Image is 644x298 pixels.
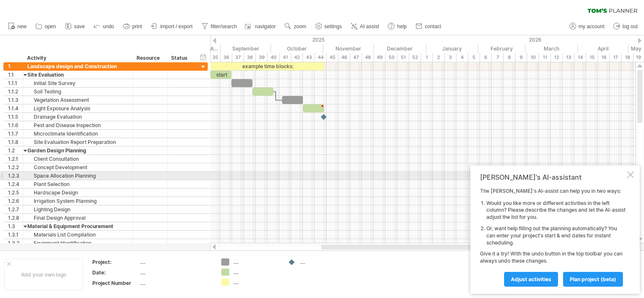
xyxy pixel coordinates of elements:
div: 11 [539,53,551,62]
div: 49 [374,53,386,62]
a: navigator [244,21,278,32]
div: 45 [327,53,338,62]
div: Equipment Identification [27,239,128,247]
span: new [17,24,27,29]
span: help [397,24,407,29]
div: 9 [515,53,527,62]
div: 1.1.8 [8,138,23,146]
span: import / export [160,24,193,29]
div: 1.2.1 [8,155,23,163]
div: Resource [137,54,162,62]
div: 36 [220,53,232,62]
div: Irrigation System Planning [27,197,128,205]
a: undo [91,21,117,32]
a: filter/search [199,21,239,32]
div: 47 [350,53,362,62]
div: .... [140,279,211,287]
div: March 2026 [526,44,578,53]
div: 18 [622,53,633,62]
div: 1.2.5 [8,189,23,197]
div: 1.1.6 [8,121,23,129]
div: September 2025 [220,44,271,53]
a: save [63,21,87,32]
div: Plant Selection [27,180,128,188]
div: Materials List Compilation [27,231,128,239]
div: Date: [92,269,139,276]
div: 38 [244,53,256,62]
div: 1.1.5 [8,113,23,121]
div: 43 [303,53,315,62]
div: 51 [397,53,409,62]
div: Garden Design Planning [27,146,128,154]
div: 50 [386,53,397,62]
div: Status [171,54,190,62]
div: 1 [421,53,433,62]
a: plan project (beta) [563,272,623,287]
div: Microclimate Identification [27,130,128,138]
li: Or, want help filling out the planning automatically? You can enter your project's start & end da... [486,225,625,246]
div: 15 [586,53,598,62]
span: Adjust activities [511,276,551,282]
div: 5 [468,53,480,62]
a: open [33,21,59,32]
div: 48 [362,53,374,62]
span: plan project (beta) [570,276,616,282]
span: my account [579,24,604,29]
div: 1.1.7 [8,130,23,138]
div: 12 [551,53,563,62]
div: 42 [291,53,303,62]
div: 1.3 [8,222,23,230]
div: .... [233,269,279,276]
div: .... [140,258,211,266]
div: Client Consultation [27,155,128,163]
div: 13 [563,53,574,62]
span: filter/search [211,24,237,29]
a: zoom [282,21,309,32]
div: 1.1.3 [8,96,23,104]
div: Light Exposure Analysis [27,104,128,112]
div: 1.2 [8,146,23,154]
div: Project: [92,258,139,266]
span: zoom [294,24,306,29]
div: 1.2.2 [8,163,23,171]
div: 40 [268,53,279,62]
div: The [PERSON_NAME]'s AI-assist can help you in two ways: Give it a try! With the undo button in th... [480,188,625,286]
div: 7 [492,53,504,62]
div: Final Design Approval [27,214,128,222]
span: contact [425,24,441,29]
li: Would you like more or different activities in the left column? Please describe the changes and l... [486,200,625,221]
div: 44 [315,53,327,62]
div: Material & Equipment Procurement [27,222,128,230]
span: open [45,24,56,29]
div: .... [233,279,279,286]
div: 6 [480,53,492,62]
div: .... [300,258,346,266]
span: undo [103,24,114,29]
a: contact [413,21,444,32]
div: 1 [8,62,23,70]
div: 1.1.1 [8,79,23,87]
a: log out [611,21,640,32]
div: 1.1.2 [8,88,23,96]
div: Landscape design and Construction [27,62,128,70]
div: 1.1.4 [8,104,23,112]
a: help [386,21,409,32]
div: Hardscape Design [27,189,128,197]
div: Concept Development [27,163,128,171]
a: new [6,21,29,32]
div: 46 [338,53,350,62]
div: 1.1 [8,71,23,79]
div: 3 [445,53,456,62]
div: Pest and Disease Inspection [27,121,128,129]
div: January 2026 [426,44,478,53]
div: 1.2.3 [8,172,23,180]
div: 10 [527,53,539,62]
div: 1.2.8 [8,214,23,222]
div: 1.2.7 [8,205,23,213]
div: .... [140,269,211,276]
div: 2 [433,53,445,62]
span: AI assist [360,24,379,29]
div: 17 [610,53,622,62]
a: AI assist [349,21,381,32]
span: navigator [255,24,276,29]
